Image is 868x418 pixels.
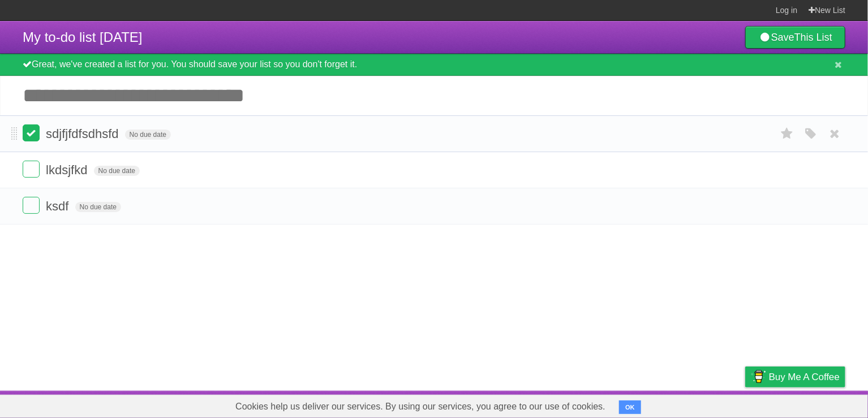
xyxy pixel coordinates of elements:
[94,166,140,176] span: No due date
[776,124,798,143] label: Star task
[224,395,617,418] span: Cookies help us deliver our services. By using our services, you agree to our use of cookies.
[632,394,678,415] a: Developers
[23,29,143,45] span: My to-do list [DATE]
[692,394,717,415] a: Terms
[46,127,121,141] span: sdjfjfdfsdhsfd
[745,26,845,49] a: SaveThis List
[595,394,618,415] a: About
[75,202,121,212] span: No due date
[23,197,40,214] label: Done
[46,163,90,177] span: lkdsjfkd
[769,367,840,387] span: Buy me a coffee
[23,161,40,178] label: Done
[125,130,171,140] span: No due date
[46,199,71,213] span: ksdf
[23,124,40,141] label: Done
[751,367,766,386] img: Buy me a coffee
[794,32,832,43] b: This List
[774,394,845,415] a: Suggest a feature
[731,394,760,415] a: Privacy
[745,367,845,387] a: Buy me a coffee
[619,400,641,414] button: OK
